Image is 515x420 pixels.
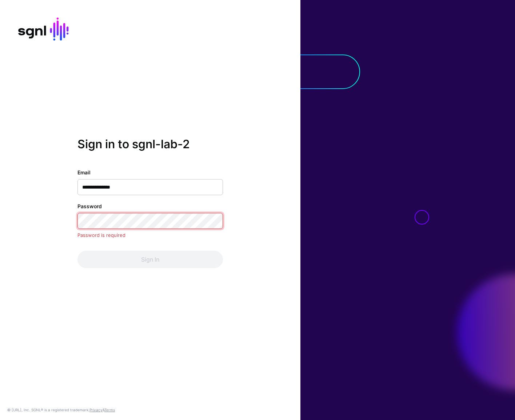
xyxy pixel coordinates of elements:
h2: Sign in to sgnl-lab-2 [77,137,223,151]
a: Terms [104,408,115,412]
label: Password [77,202,102,210]
label: Email [77,169,91,176]
a: Privacy [89,408,103,412]
div: Password is required [77,232,223,239]
div: © [URL], Inc. SGNL® is a registered trademark. & [7,407,115,413]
